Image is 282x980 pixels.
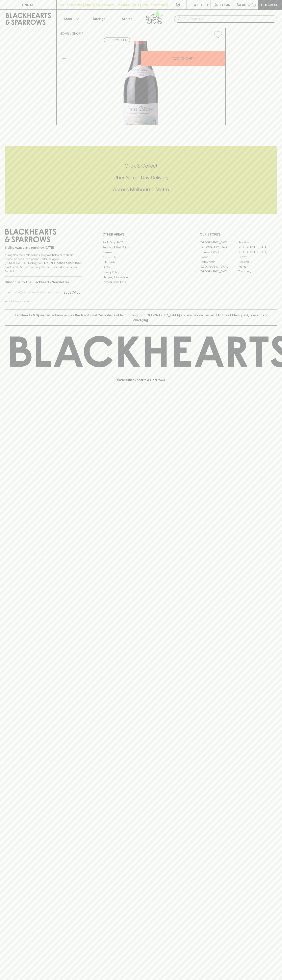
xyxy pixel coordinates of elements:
[72,32,81,35] a: SHOP
[238,245,277,250] a: [GEOGRAPHIC_DATA]
[102,280,180,285] a: Terms & Conditions
[104,38,130,42] button: Add to wishlist
[57,41,225,125] img: 40909.png
[238,269,277,274] a: Thornbury
[102,265,180,270] a: FAQ's
[57,10,85,28] button: Shop
[238,264,277,269] a: Prahran
[5,246,82,250] p: Sibling owned and run since [DATE]
[8,313,274,322] p: Blackhearts & Sparrows acknowledges the traditional Custodians of land throughout [GEOGRAPHIC_DAT...
[200,259,238,264] a: Fitzroy North
[102,232,180,237] p: OTHER AREAS
[63,290,80,295] p: SUBSCRIBE
[102,270,180,275] a: Privacy Policy
[62,288,82,297] button: SUBSCRIBE
[5,174,277,181] h5: Uber Same-Day Delivery
[238,254,277,259] a: Fitzroy
[5,280,82,285] p: Subscribe to The Blackhearts Newsletter
[102,240,180,245] a: Bottle Drop FAQ's
[200,240,238,245] a: [GEOGRAPHIC_DATA]
[44,261,81,265] strong: Liquor License #32064953
[102,275,180,279] a: Shipping Information
[5,163,277,169] h5: Click & Collect
[238,250,277,254] a: [GEOGRAPHIC_DATA]
[200,269,238,274] a: [GEOGRAPHIC_DATA]
[238,259,277,264] a: Geelong
[141,51,225,66] button: ADD TO CART
[237,2,246,7] p: $0.00
[102,250,180,255] a: Careers
[102,245,180,250] a: Business & Bulk Gifting
[113,10,141,28] a: Stores
[261,2,279,7] p: Checkout
[5,299,82,303] p: We will never spam you
[85,10,113,28] a: Tastings
[102,255,180,260] a: Contact Us
[253,4,255,6] p: 0
[5,253,82,273] p: It is against the law to sell or supply alcohol to, or to obtain alcohol on behalf of a person un...
[8,289,62,296] input: e.g. jane@blackheartsandsparrows.com.au
[60,32,69,35] a: HOME
[220,2,230,7] p: Login
[238,240,277,245] a: Braddon
[5,186,277,193] h5: Across Melbourne Metro
[184,16,274,22] input: Try "Pinot noir"
[173,56,194,61] p: ADD TO CART
[64,16,72,21] p: Shop
[212,29,224,40] button: Add to wishlist
[22,2,34,7] p: FIND US
[200,245,238,250] a: [GEOGRAPHIC_DATA]
[200,264,238,269] a: [GEOGRAPHIC_DATA]
[5,146,277,214] div: Call to action block
[92,16,105,21] p: Tastings
[200,254,238,259] a: Elwood
[122,16,132,21] p: Stores
[200,232,277,237] p: OUR STORES
[194,2,209,7] p: Wishlist
[200,250,238,254] a: Brunswick West
[102,260,180,265] a: Gift Cards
